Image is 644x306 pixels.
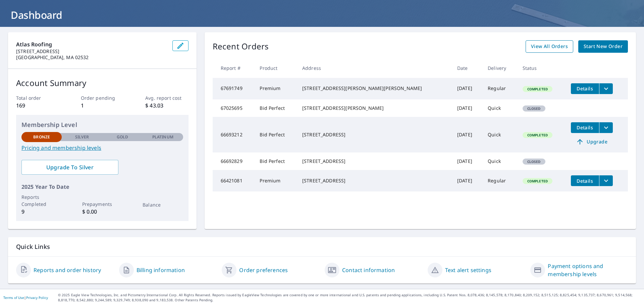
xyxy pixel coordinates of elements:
[75,134,89,140] p: Silver
[302,158,446,165] div: [STREET_ADDRESS]
[21,144,183,152] a: Pricing and membership levels
[16,94,59,101] p: Total order
[145,94,188,101] p: Avg. report cost
[16,40,167,48] p: Atlas Roofing
[452,78,482,99] td: [DATE]
[523,179,552,183] span: Completed
[482,170,517,191] td: Regular
[578,40,628,53] a: Start New Order
[523,87,552,91] span: Completed
[3,296,48,300] p: |
[58,293,641,303] p: © 2025 Eagle View Technologies, Inc. and Pictometry International Corp. All Rights Reserved. Repo...
[575,85,595,92] span: Details
[213,78,255,99] td: 67691749
[482,78,517,99] td: Regular
[254,78,297,99] td: Premium
[452,117,482,152] td: [DATE]
[254,99,297,117] td: Bid Perfect
[302,105,446,112] div: [STREET_ADDRESS][PERSON_NAME]
[81,94,124,101] p: Order pending
[302,85,446,92] div: [STREET_ADDRESS][PERSON_NAME][PERSON_NAME]
[254,152,297,170] td: Bid Perfect
[482,117,517,152] td: Quick
[584,42,623,51] span: Start New Order
[571,122,599,133] button: detailsBtn-66693212
[27,164,113,171] span: Upgrade To Silver
[482,58,517,78] th: Delivery
[523,133,552,137] span: Completed
[152,134,173,140] p: Platinum
[16,48,167,54] p: [STREET_ADDRESS]
[302,177,446,184] div: [STREET_ADDRESS]
[16,77,189,89] p: Account Summary
[145,101,188,110] p: $ 43.03
[16,101,59,110] p: 169
[82,208,122,216] p: $ 0.00
[16,54,167,60] p: [GEOGRAPHIC_DATA], MA 02532
[21,120,183,129] p: Membership Level
[137,266,185,274] a: Billing information
[571,83,599,94] button: detailsBtn-67691749
[26,295,48,300] a: Privacy Policy
[8,8,636,22] h1: Dashboard
[3,295,24,300] a: Terms of Use
[239,266,288,274] a: Order preferences
[452,152,482,170] td: [DATE]
[82,201,122,208] p: Prepayments
[16,243,628,251] p: Quick Links
[21,160,118,175] a: Upgrade To Silver
[213,170,255,191] td: 66421081
[21,183,183,191] p: 2025 Year To Date
[254,170,297,191] td: Premium
[571,175,599,186] button: detailsBtn-66421081
[599,175,613,186] button: filesDropdownBtn-66421081
[297,58,452,78] th: Address
[482,99,517,117] td: Quick
[599,122,613,133] button: filesDropdownBtn-66693212
[526,40,573,53] a: View All Orders
[575,124,595,131] span: Details
[213,117,255,152] td: 66693212
[452,170,482,191] td: [DATE]
[342,266,395,274] a: Contact information
[21,208,62,216] p: 9
[213,58,255,78] th: Report #
[21,193,62,208] p: Reports Completed
[571,136,613,147] a: Upgrade
[482,152,517,170] td: Quick
[523,159,545,164] span: Closed
[143,201,183,208] p: Balance
[302,131,446,138] div: [STREET_ADDRESS]
[213,99,255,117] td: 67025695
[33,134,50,140] p: Bronze
[517,58,566,78] th: Status
[81,101,124,110] p: 1
[599,83,613,94] button: filesDropdownBtn-67691749
[254,58,297,78] th: Product
[213,40,269,53] p: Recent Orders
[34,266,101,274] a: Reports and order history
[452,99,482,117] td: [DATE]
[452,58,482,78] th: Date
[575,138,609,146] span: Upgrade
[548,262,628,278] a: Payment options and membership levels
[117,134,128,140] p: Gold
[531,42,568,51] span: View All Orders
[254,117,297,152] td: Bid Perfect
[445,266,491,274] a: Text alert settings
[523,106,545,111] span: Closed
[575,178,595,184] span: Details
[213,152,255,170] td: 66692829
